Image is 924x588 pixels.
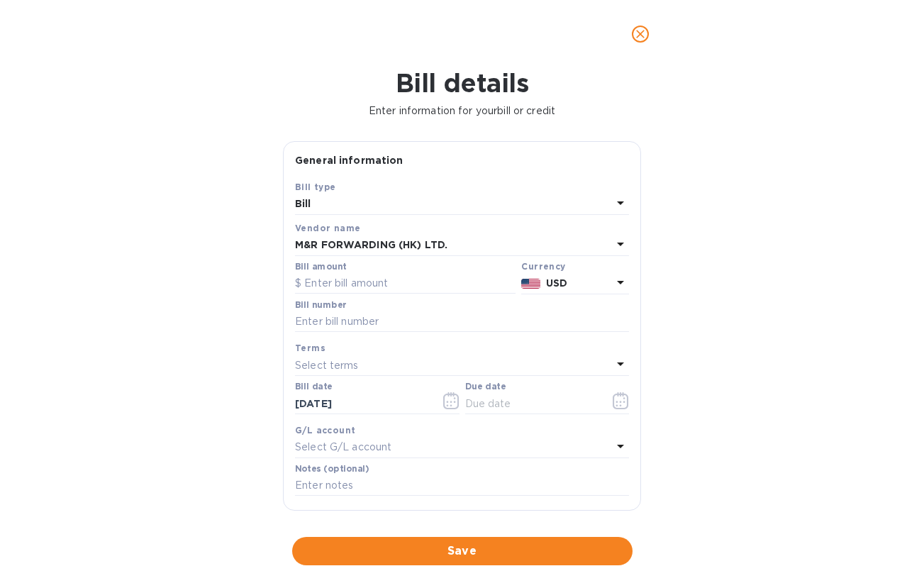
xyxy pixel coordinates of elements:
[295,383,333,392] label: Bill date
[295,239,447,250] b: M&R FORWARDING (HK) LTD.
[465,393,599,414] input: Due date
[295,198,311,209] b: Bill
[295,440,391,455] p: Select G/L account
[295,343,325,353] b: Terms
[295,273,516,294] input: $ Enter bill amount
[546,277,567,289] b: USD
[304,543,621,560] span: Save
[295,393,429,414] input: Select date
[295,425,355,436] b: G/L account
[295,311,629,333] input: Enter bill number
[295,358,359,373] p: Select terms
[295,262,346,271] label: Bill amount
[11,68,913,98] h1: Bill details
[295,475,629,497] input: Enter notes
[623,17,657,51] button: close
[295,465,369,473] label: Notes (optional)
[295,301,346,309] label: Bill number
[295,223,360,233] b: Vendor name
[295,155,403,166] b: General information
[11,104,913,118] p: Enter information for your bill or credit
[521,261,565,272] b: Currency
[465,383,506,392] label: Due date
[295,182,336,192] b: Bill type
[292,537,633,565] button: Save
[521,279,540,289] img: USD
